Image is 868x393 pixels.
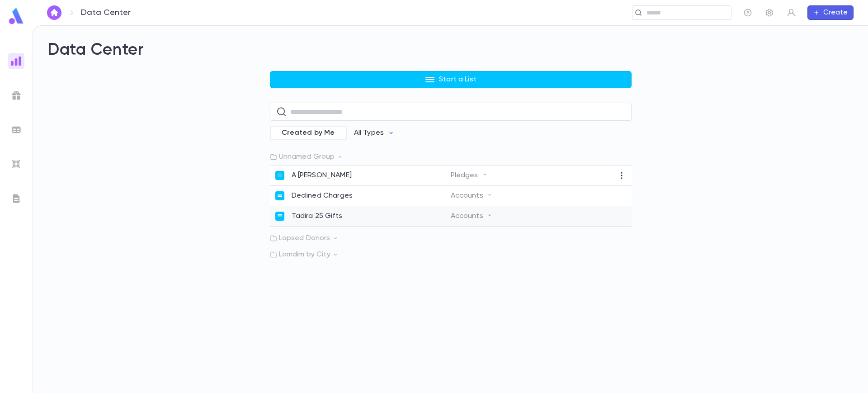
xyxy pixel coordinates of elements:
[11,159,22,170] img: imports_grey.530a8a0e642e233f2baf0ef88e8c9fcb.svg
[49,9,60,16] img: home_white.a664292cf8c1dea59945f0da9f25487c.svg
[270,250,632,259] p: Lomdim by City
[347,124,402,142] button: All Types
[451,171,487,180] p: Pledges
[292,171,352,180] p: A [PERSON_NAME]
[276,128,340,137] span: Created by Me
[11,90,22,101] img: campaigns_grey.99e729a5f7ee94e3726e6486bddda8f1.svg
[11,56,22,66] img: reports_gradient.dbe2566a39951672bc459a78b45e2f92.svg
[292,212,342,221] p: Tadira 25 Gifts
[7,7,25,25] img: logo
[439,75,476,84] p: Start a List
[11,124,22,135] img: batches_grey.339ca447c9d9533ef1741baa751efc33.svg
[270,234,632,243] p: Lapsed Donors
[292,191,353,200] p: Declined Charges
[11,193,22,204] img: letters_grey.7941b92b52307dd3b8a917253454ce1c.svg
[270,71,632,88] button: Start a List
[354,128,384,137] p: All Types
[807,5,854,20] button: Create
[451,212,492,221] p: Accounts
[81,8,131,18] p: Data Center
[451,191,492,200] p: Accounts
[270,152,632,161] p: Unnamed Group
[270,126,347,140] div: Created by Me
[47,40,854,60] h2: Data Center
